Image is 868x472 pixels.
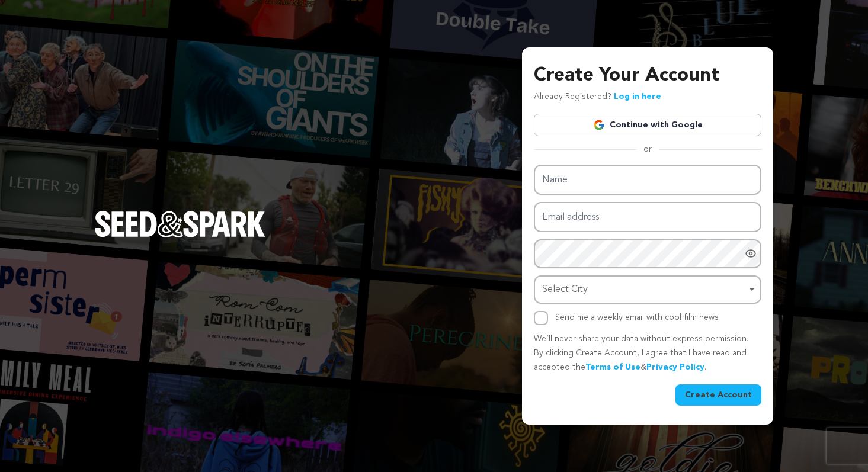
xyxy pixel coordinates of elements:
p: We’ll never share your data without express permission. By clicking Create Account, I agree that ... [534,332,761,374]
div: Select City [542,281,746,298]
input: Email address [534,202,761,232]
img: Google logo [593,119,605,131]
a: Log in here [614,92,661,101]
a: Seed&Spark Homepage [95,211,265,261]
label: Send me a weekly email with cool film news [555,313,719,322]
button: Create Account [675,384,761,406]
img: Seed&Spark Logo [95,211,265,237]
a: Show password as plain text. Warning: this will display your password on the screen. [745,248,757,259]
span: or [636,143,659,155]
p: Already Registered? [534,90,661,104]
a: Continue with Google [534,114,761,136]
a: Terms of Use [585,363,640,371]
input: Name [534,165,761,195]
h3: Create Your Account [534,62,761,90]
a: Privacy Policy [646,363,704,371]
